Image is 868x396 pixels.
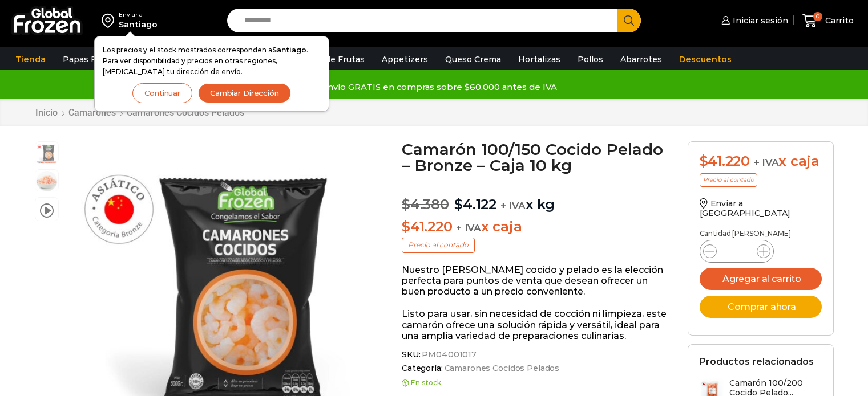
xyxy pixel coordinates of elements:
[700,356,814,367] h2: Productos relacionados
[376,48,434,70] a: Appetizers
[402,379,671,387] p: En stock
[35,142,58,165] span: Camarón 100/150 Cocido Pelado
[454,196,463,213] span: $
[700,198,791,218] a: Enviar a [GEOGRAPHIC_DATA]
[700,173,757,187] p: Precio al contado
[813,12,822,21] span: 0
[402,350,671,360] span: SKU:
[126,107,245,118] a: Camarones Cocidos Pelados
[10,48,51,70] a: Tienda
[726,243,748,259] input: Product quantity
[443,364,560,373] a: Camarones Cocidos Pelados
[673,48,737,70] a: Descuentos
[454,196,496,213] bdi: 4.122
[754,157,779,168] span: + IVA
[119,11,158,19] div: Enviar a
[35,107,245,118] nav: Breadcrumb
[700,296,822,318] button: Comprar ahora
[700,153,750,169] bdi: 41.220
[402,141,671,173] h1: Camarón 100/150 Cocido Pelado – Bronze – Caja 10 kg
[500,200,526,211] span: + IVA
[402,218,410,235] span: $
[718,9,788,32] a: Iniciar sesión
[35,107,58,118] a: Inicio
[822,15,854,26] span: Carrito
[293,48,370,70] a: Pulpa de Frutas
[572,48,609,70] a: Pollos
[402,218,452,235] bdi: 41.220
[456,222,481,234] span: + IVA
[402,196,449,213] bdi: 4.380
[132,83,192,103] button: Continuar
[402,196,410,213] span: $
[402,264,671,297] p: Nuestro [PERSON_NAME] cocido y pelado es la elección perfecta para puntos de venta que desean ofr...
[730,15,788,26] span: Iniciar sesión
[700,268,822,290] button: Agregar al carrito
[103,44,321,77] p: Los precios y el stock mostrados corresponden a . Para ver disponibilidad y precios en otras regi...
[617,9,641,32] button: Search button
[35,170,58,193] span: 100-150
[119,19,158,30] div: Santiago
[439,48,507,70] a: Queso Crema
[198,83,291,103] button: Cambiar Dirección
[402,185,671,213] p: x kg
[402,219,671,235] p: x caja
[402,238,475,252] p: Precio al contado
[102,11,119,30] img: address-field-icon.svg
[700,230,822,238] p: Cantidad [PERSON_NAME]
[272,46,306,54] strong: Santiago
[700,153,708,169] span: $
[68,107,116,118] a: Camarones
[700,153,822,170] div: x caja
[402,364,671,373] span: Categoría:
[402,308,671,341] p: Listo para usar, sin necesidad de cocción ni limpieza, este camarón ofrece una solución rápida y ...
[512,48,566,70] a: Hortalizas
[800,7,857,34] a: 0 Carrito
[615,48,668,70] a: Abarrotes
[420,350,477,360] span: PM04001017
[57,48,120,70] a: Papas Fritas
